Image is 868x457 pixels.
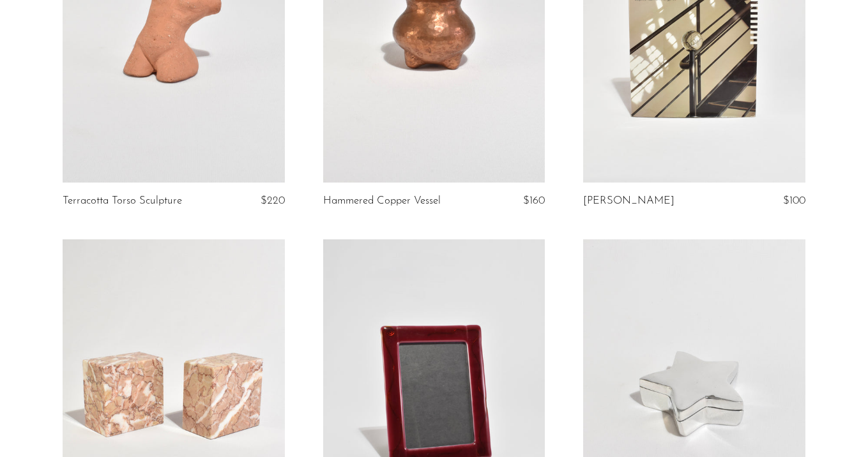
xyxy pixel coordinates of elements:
[523,195,545,206] span: $160
[63,195,182,207] a: Terracotta Torso Sculpture
[583,195,674,207] a: [PERSON_NAME]
[323,195,441,207] a: Hammered Copper Vessel
[261,195,285,206] span: $220
[783,195,805,206] span: $100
